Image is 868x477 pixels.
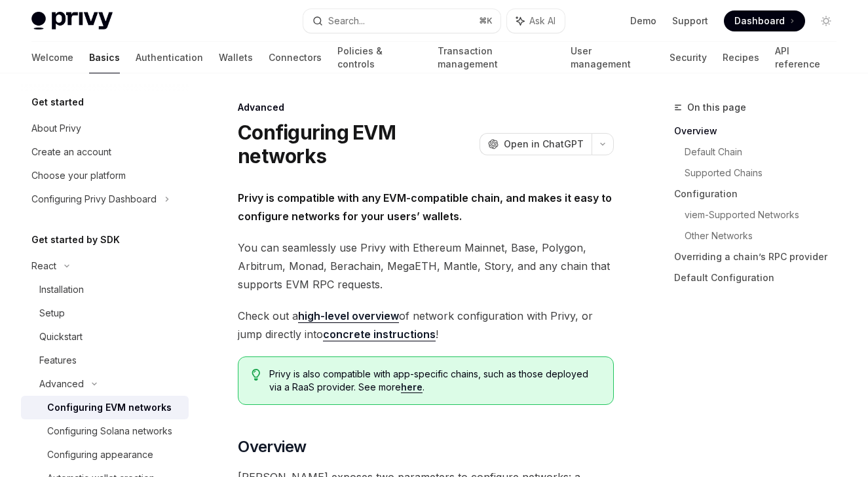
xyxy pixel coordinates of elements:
[507,9,565,33] button: Ask AI
[438,42,555,73] a: Transaction management
[670,42,707,73] a: Security
[21,140,189,164] a: Create an account
[47,447,153,463] div: Configuring appearance
[630,14,656,28] a: Demo
[323,328,436,341] a: concrete instructions
[674,183,847,204] a: Configuration
[238,121,474,168] h1: Configuring EVM networks
[723,42,759,73] a: Recipes
[21,164,189,187] a: Choose your platform
[238,101,614,114] div: Advanced
[674,267,847,288] a: Default Configuration
[21,301,189,325] a: Setup
[31,144,111,160] div: Create an account
[89,42,120,73] a: Basics
[39,376,84,392] div: Advanced
[269,368,600,394] span: Privy is also compatible with app-specific chains, such as those deployed via a RaaS provider. Se...
[674,246,847,267] a: Overriding a chain’s RPC provider
[31,258,56,274] div: React
[238,191,612,223] strong: Privy is compatible with any EVM-compatible chain, and makes it easy to configure networks for yo...
[571,42,654,73] a: User management
[39,353,77,368] div: Features
[31,232,120,248] h5: Get started by SDK
[21,278,189,301] a: Installation
[31,191,157,207] div: Configuring Privy Dashboard
[685,162,847,183] a: Supported Chains
[298,309,399,323] a: high-level overview
[252,369,261,381] svg: Tip
[238,307,614,343] span: Check out a of network configuration with Privy, or jump directly into !
[31,94,84,110] h5: Get started
[401,381,423,393] a: here
[685,204,847,225] a: viem-Supported Networks
[724,10,805,31] a: Dashboard
[685,142,847,162] a: Default Chain
[269,42,322,73] a: Connectors
[479,16,493,26] span: ⌘ K
[529,14,556,28] span: Ask AI
[480,133,592,155] button: Open in ChatGPT
[21,325,189,349] a: Quickstart
[685,225,847,246] a: Other Networks
[238,238,614,294] span: You can seamlessly use Privy with Ethereum Mainnet, Base, Polygon, Arbitrum, Monad, Berachain, Me...
[39,282,84,297] div: Installation
[687,100,746,115] span: On this page
[328,13,365,29] div: Search...
[734,14,785,28] span: Dashboard
[39,305,65,321] div: Setup
[21,419,189,443] a: Configuring Solana networks
[31,121,81,136] div: About Privy
[39,329,83,345] div: Quickstart
[674,121,847,142] a: Overview
[21,349,189,372] a: Features
[337,42,422,73] a: Policies & controls
[21,117,189,140] a: About Privy
[31,12,113,30] img: light logo
[504,138,584,151] span: Open in ChatGPT
[47,423,172,439] div: Configuring Solana networks
[21,396,189,419] a: Configuring EVM networks
[303,9,500,33] button: Search...⌘K
[672,14,708,28] a: Support
[47,400,172,415] div: Configuring EVM networks
[238,436,306,457] span: Overview
[31,42,73,73] a: Welcome
[136,42,203,73] a: Authentication
[21,443,189,467] a: Configuring appearance
[775,42,837,73] a: API reference
[31,168,126,183] div: Choose your platform
[219,42,253,73] a: Wallets
[816,10,837,31] button: Toggle dark mode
